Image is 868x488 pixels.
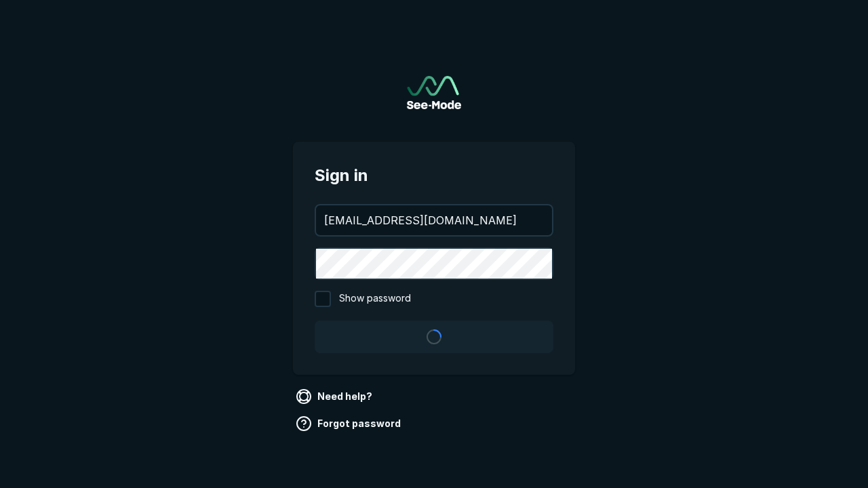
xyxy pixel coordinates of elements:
span: Sign in [315,163,553,188]
img: See-Mode Logo [407,76,461,109]
input: your@email.com [316,205,552,235]
a: Need help? [293,386,378,407]
a: Go to sign in [407,76,461,109]
a: Forgot password [293,413,406,434]
span: Show password [339,291,411,307]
